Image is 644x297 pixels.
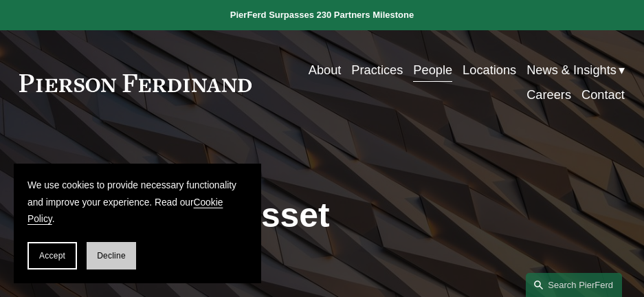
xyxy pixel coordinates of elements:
span: Decline [97,251,126,261]
p: We use cookies to provide necessary functionality and improve your experience. Read our . [27,177,247,228]
button: Accept [27,242,77,269]
a: Locations [463,58,516,82]
a: Search this site [526,273,622,297]
a: Practices [351,58,403,82]
a: People [413,58,452,82]
span: News & Insights [526,59,617,82]
section: Cookie banner [14,164,261,283]
span: Accept [39,251,65,261]
button: Decline [87,242,136,269]
a: Careers [526,83,571,108]
a: folder dropdown [526,58,625,82]
a: About [309,58,342,82]
a: Contact [581,83,625,108]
